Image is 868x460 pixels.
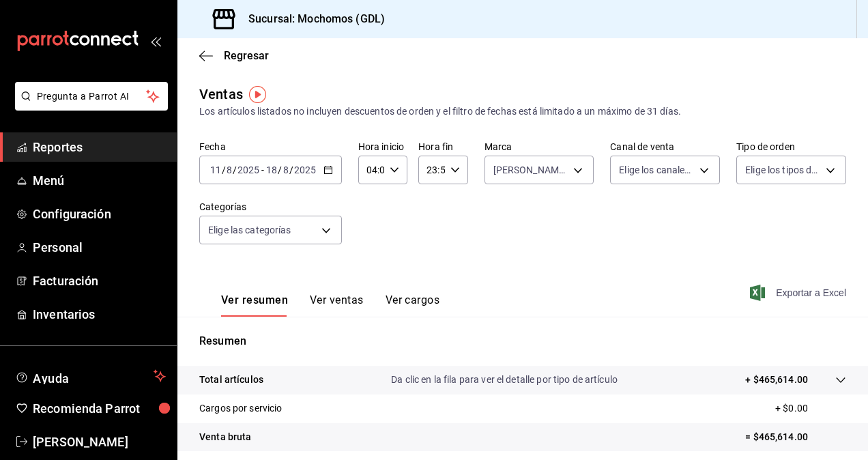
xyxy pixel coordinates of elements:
[199,401,283,416] p: Cargos por servicio
[33,238,166,257] span: Personal
[233,164,237,175] span: /
[293,164,317,175] input: ----
[619,163,695,177] span: Elige los canales de venta
[493,163,569,177] span: [PERSON_NAME] (GDL)
[199,430,251,444] p: Venta bruta
[221,293,439,317] div: navigation tabs
[37,89,147,104] span: Pregunta a Parrot AI
[391,373,618,387] p: Da clic en la fila para ver el detalle por tipo de artículo
[224,49,269,62] span: Regresar
[358,142,407,152] label: Hora inicio
[610,142,720,152] label: Canal de venta
[199,84,243,104] div: Ventas
[484,142,594,152] label: Marca
[249,86,266,103] img: Tooltip marker
[10,99,168,113] a: Pregunta a Parrot AI
[237,164,260,175] input: ----
[278,164,282,175] span: /
[418,142,467,152] label: Hora fin
[208,223,291,237] span: Elige las categorías
[221,293,288,317] button: Ver resumen
[745,430,846,444] p: = $465,614.00
[736,142,846,152] label: Tipo de orden
[226,164,233,175] input: --
[199,202,342,212] label: Categorías
[33,399,166,418] span: Recomienda Parrot
[33,205,166,223] span: Configuración
[261,164,264,175] span: -
[33,171,166,190] span: Menú
[33,138,166,156] span: Reportes
[386,293,440,317] button: Ver cargos
[199,142,342,152] label: Fecha
[199,104,846,119] div: Los artículos listados no incluyen descuentos de orden y el filtro de fechas está limitado a un m...
[150,35,161,46] button: open_drawer_menu
[310,293,364,317] button: Ver ventas
[237,11,385,27] h3: Sucursal: Mochomos (GDL)
[265,164,278,175] input: --
[15,82,168,111] button: Pregunta a Parrot AI
[753,285,846,301] button: Exportar a Excel
[199,373,263,387] p: Total artículos
[33,433,166,451] span: [PERSON_NAME]
[33,368,148,384] span: Ayuda
[199,49,269,62] button: Regresar
[199,333,846,349] p: Resumen
[33,272,166,290] span: Facturación
[222,164,226,175] span: /
[283,164,289,175] input: --
[745,163,821,177] span: Elige los tipos de orden
[745,373,808,387] p: + $465,614.00
[289,164,293,175] span: /
[775,401,846,416] p: + $0.00
[33,305,166,324] span: Inventarios
[209,164,222,175] input: --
